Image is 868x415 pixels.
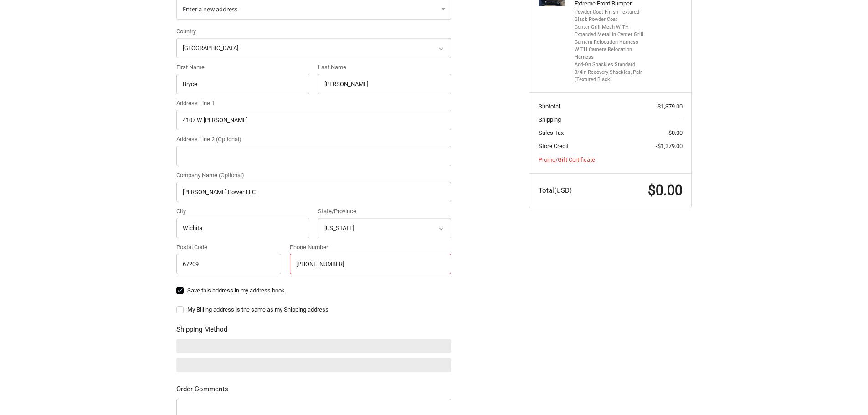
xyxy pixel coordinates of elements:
small: (Optional) [216,136,241,143]
span: -- [679,116,683,123]
label: First Name [176,63,309,72]
small: (Optional) [219,172,244,179]
span: Total (USD) [539,186,572,195]
label: Country [176,27,451,36]
span: Sales Tax [539,129,564,136]
legend: Shipping Method [176,324,227,339]
span: -$1,379.00 [656,143,683,149]
label: Address Line 1 [176,99,451,108]
label: Company Name [176,171,451,180]
a: Promo/Gift Certificate [539,156,595,163]
span: Enter a new address [183,5,237,13]
label: Last Name [318,63,451,72]
li: Add-On Shackles Standard 3/4in Recovery Shackles, Pair (Textured Black) [575,61,644,84]
span: $0.00 [648,182,683,198]
li: Powder Coat Finish Textured Black Powder Coat [575,9,644,24]
span: Subtotal [539,103,560,110]
span: Store Credit [539,143,569,149]
li: Camera Relocation Harness WITH Camera Relocation Harness [575,39,644,61]
label: My Billing address is the same as my Shipping address [176,306,451,313]
span: $0.00 [668,129,683,136]
label: State/Province [318,207,451,216]
label: City [176,207,309,216]
legend: Order Comments [176,384,228,399]
span: $1,379.00 [657,103,683,110]
li: Center Grill Mesh WITH Expanded Metal in Center Grill [575,24,644,39]
iframe: Chat Widget [822,371,868,415]
label: Address Line 2 [176,135,451,144]
label: Save this address in my address book. [176,287,451,294]
span: Shipping [539,116,561,123]
label: Phone Number [290,243,451,252]
label: Postal Code [176,243,281,252]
